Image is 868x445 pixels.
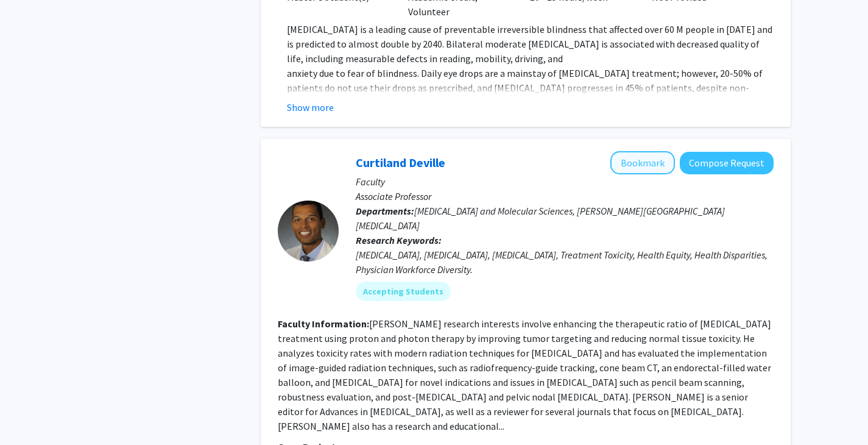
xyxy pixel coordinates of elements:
[356,174,774,189] p: Faculty
[356,282,451,301] mat-chip: Accepting Students
[356,247,774,277] div: [MEDICAL_DATA], [MEDICAL_DATA], [MEDICAL_DATA], Treatment Toxicity, Health Equity, Health Dispari...
[356,205,725,232] span: [MEDICAL_DATA] and Molecular Sciences, [PERSON_NAME][GEOGRAPHIC_DATA][MEDICAL_DATA]
[9,390,52,436] iframe: Chat
[610,151,675,174] button: Add Curtiland Deville to Bookmarks
[356,155,445,170] a: Curtiland Deville
[680,152,774,174] button: Compose Request to Curtiland Deville
[356,234,442,246] b: Research Keywords:
[287,66,774,154] p: anxiety due to fear of blindness. Daily eye drops are a mainstay of [MEDICAL_DATA] treatment; how...
[287,100,334,115] button: Show more
[287,22,774,66] p: [MEDICAL_DATA] is a leading cause of preventable irreversible blindness that affected over 60 M p...
[278,318,771,432] fg-read-more: [PERSON_NAME] research interests involve enhancing the therapeutic ratio of [MEDICAL_DATA] treatm...
[356,205,414,217] b: Departments:
[278,318,369,330] b: Faculty Information:
[356,189,774,204] p: Associate Professor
